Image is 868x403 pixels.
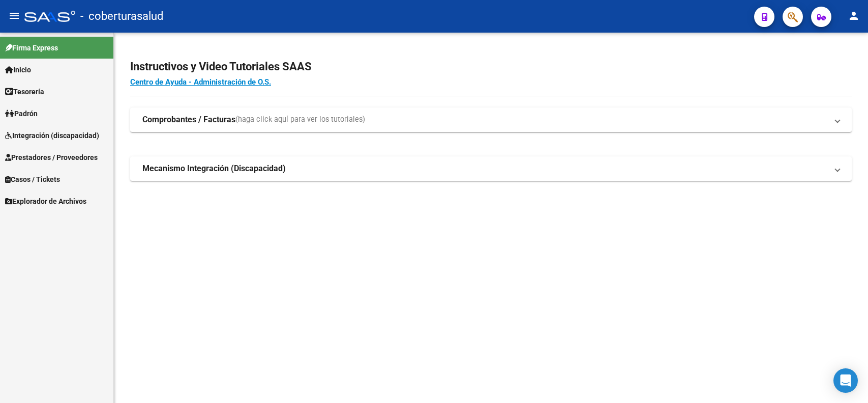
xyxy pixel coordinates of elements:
[833,368,858,393] div: Open Intercom Messenger
[5,42,58,53] span: Firma Express
[235,114,365,125] span: (haga click aquí para ver los tutoriales)
[130,57,852,76] h2: Instructivos y Video Tutoriales SAAS
[5,152,98,163] span: Prestadores / Proveedores
[130,108,852,132] mat-expansion-panel-header: Comprobantes / Facturas(haga click aquí para ver los tutoriales)
[5,108,38,119] span: Padrón
[5,174,60,185] span: Casos / Tickets
[8,10,20,22] mat-icon: menu
[848,10,860,22] mat-icon: person
[130,77,271,87] a: Centro de Ayuda - Administración de O.S.
[142,163,286,174] strong: Mecanismo Integración (Discapacidad)
[5,64,31,75] span: Inicio
[5,86,44,97] span: Tesorería
[142,114,235,125] strong: Comprobantes / Facturas
[80,5,163,28] span: - coberturasalud
[130,156,852,181] mat-expansion-panel-header: Mecanismo Integración (Discapacidad)
[5,130,99,141] span: Integración (discapacidad)
[5,196,86,207] span: Explorador de Archivos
